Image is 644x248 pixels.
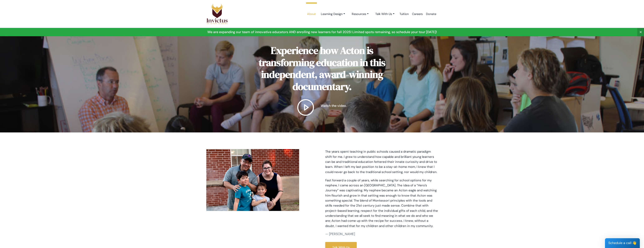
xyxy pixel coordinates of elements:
p: Fast forward a couple of years, while searching for school options for my nephew, I came across a... [325,178,438,228]
p: The years spent teaching in public schools caused a dramatic paradigm shift for me. I grew to und... [325,149,438,174]
a: Careers [410,5,424,23]
img: Logo [206,4,228,24]
a: Watch the video. [246,99,398,116]
a: Tuition [398,5,410,23]
div: Schedule a call 👋 [605,238,640,248]
h2: Experience how Acton is transforming education in this independent, award-winning documentary. [246,45,398,92]
img: play button [297,99,314,116]
p: Watch the video. [321,103,347,108]
a: Resources [348,10,372,18]
a: Talk With Us [372,10,398,18]
a: About [305,5,318,23]
a: Donate [424,5,438,23]
p: — [PERSON_NAME] [325,232,438,237]
a: Learning Design [318,10,348,18]
img: family-invictus.jpg [206,149,299,211]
